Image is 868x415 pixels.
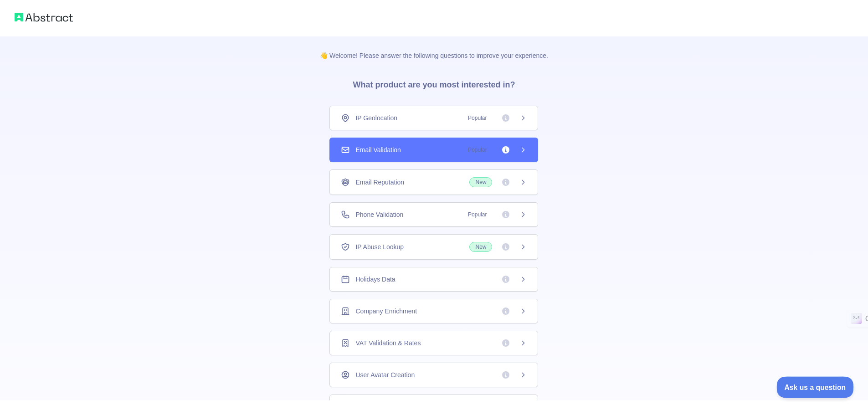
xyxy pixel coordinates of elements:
[462,145,492,154] span: Popular
[355,338,421,348] span: VAT Validation & Rates
[355,275,395,284] span: Holidays Data
[462,210,492,219] span: Popular
[355,145,401,154] span: Email Validation
[355,178,404,187] span: Email Reputation
[355,242,404,251] span: IP Abuse Lookup
[15,11,73,24] img: Abstract logo
[355,210,403,219] span: Phone Validation
[777,376,854,398] iframe: Toggle Customer Support
[462,113,492,123] span: Popular
[305,36,563,60] p: 👋 Welcome! Please answer the following questions to improve your experience.
[355,370,415,379] span: User Avatar Creation
[355,113,397,123] span: IP Geolocation
[355,307,417,316] span: Company Enrichment
[338,60,529,106] h3: What product are you most interested in?
[469,242,492,252] span: New
[469,177,492,187] span: New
